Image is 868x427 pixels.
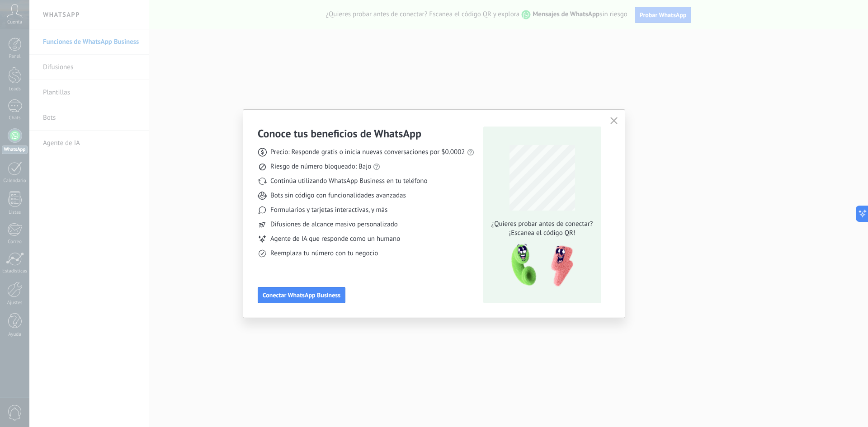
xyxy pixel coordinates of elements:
[270,191,406,200] span: Bots sin código con funcionalidades avanzadas
[263,292,340,298] span: Conectar WhatsApp Business
[270,177,427,186] span: Continúa utilizando WhatsApp Business en tu teléfono
[270,206,387,215] span: Formularios y tarjetas interactivas, y más
[258,287,345,303] button: Conectar WhatsApp Business
[270,235,400,244] span: Agente de IA que responde como un humano
[270,249,378,258] span: Reemplaza tu número con tu negocio
[270,162,371,171] span: Riesgo de número bloqueado: Bajo
[258,127,421,141] h3: Conoce tus beneficios de WhatsApp
[489,229,595,238] span: ¡Escanea el código QR!
[504,241,575,290] img: qr-pic-1x.png
[270,148,465,157] span: Precio: Responde gratis o inicia nuevas conversaciones por $0.0002
[489,220,595,229] span: ¿Quieres probar antes de conectar?
[270,220,398,229] span: Difusiones de alcance masivo personalizado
